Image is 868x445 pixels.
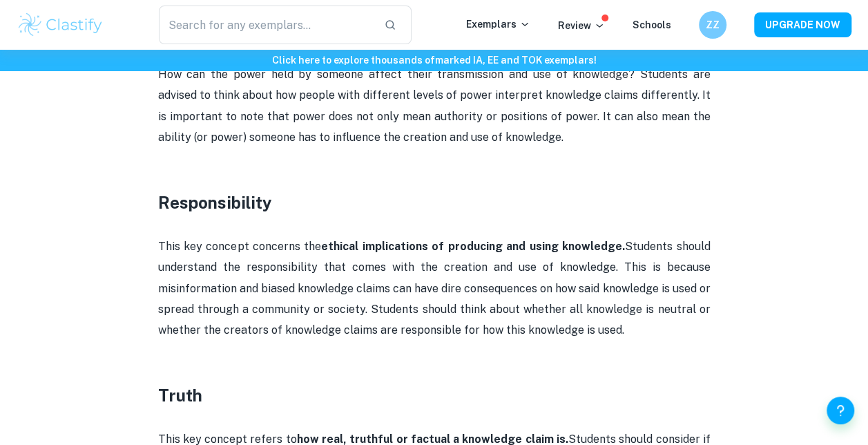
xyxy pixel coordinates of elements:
[158,383,711,408] h3: Truth
[17,11,104,39] img: Clastify logo
[699,11,726,39] button: ZZ
[466,17,530,32] p: Exemplars
[705,17,721,32] h6: ZZ
[158,190,711,215] h3: Responsibility
[3,53,865,68] h6: Click here to explore thousands of marked IA, EE and TOK exemplars !
[321,240,625,253] strong: ethical implications of producing and using knowledge.
[827,397,854,424] button: Help and Feedback
[158,44,711,149] p: This key concept refers to . How can the power held by someone affect their transmission and use ...
[159,6,374,44] input: Search for any exemplars...
[558,18,605,33] p: Review
[754,12,851,37] button: UPGRADE NOW
[633,19,671,30] a: Schools
[158,236,711,341] p: This key concept concerns the Students should understand the responsibility that comes with the c...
